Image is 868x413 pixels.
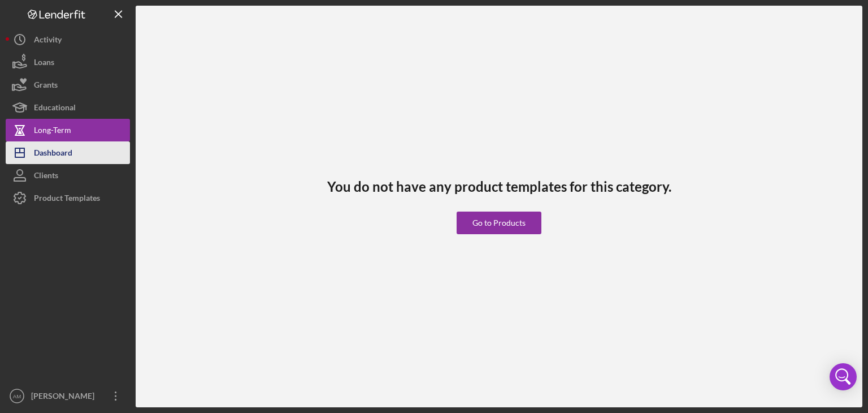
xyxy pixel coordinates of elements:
[6,187,130,209] button: Product Templates
[34,74,58,99] div: Grants
[6,96,130,119] button: Educational
[34,119,71,144] div: Long-Term
[34,141,72,167] div: Dashboard
[6,28,130,51] button: Activity
[34,187,100,212] div: Product Templates
[6,164,130,187] button: Clients
[6,74,130,96] button: Grants
[6,119,130,141] button: Long-Term
[327,179,671,195] h3: You do not have any product templates for this category.
[6,141,130,164] button: Dashboard
[34,28,62,54] div: Activity
[457,212,541,234] button: Go to Products
[34,164,58,190] div: Clients
[830,363,857,390] div: Open Intercom Messenger
[6,51,130,74] button: Loans
[457,195,541,234] a: Go to Products
[472,212,526,234] div: Go to Products
[6,385,130,407] button: AM[PERSON_NAME]
[34,51,54,76] div: Loans
[28,385,102,410] div: [PERSON_NAME]
[34,96,76,122] div: Educational
[13,393,21,399] text: AM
